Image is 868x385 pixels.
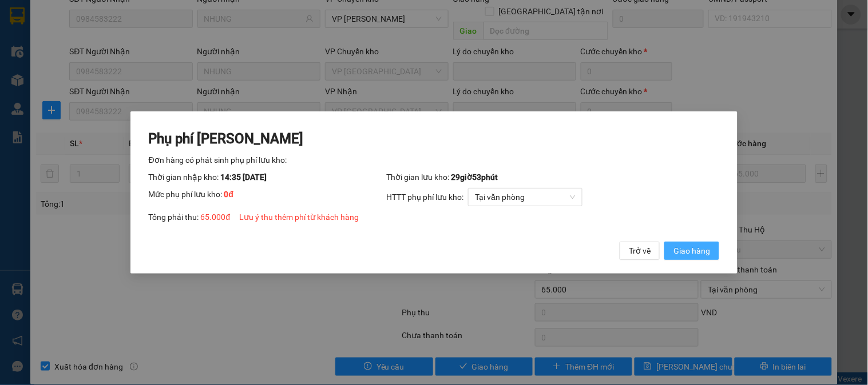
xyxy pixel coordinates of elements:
[386,188,719,206] div: HTTT phụ phí lưu kho:
[664,242,719,260] button: Giao hàng
[620,242,660,260] button: Trở về
[629,244,651,257] span: Trở về
[149,171,387,183] div: Thời gian nhập kho:
[451,173,498,182] span: 29 giờ 53 phút
[224,190,234,199] span: 0 đ
[149,211,720,223] div: Tổng phải thu:
[201,212,231,222] span: 65.000 đ
[673,244,710,257] span: Giao hàng
[475,189,576,206] span: Tại văn phòng
[239,212,359,222] span: Lưu ý thu thêm phí từ khách hàng
[386,171,719,183] div: Thời gian lưu kho:
[221,173,267,182] span: 14:35 [DATE]
[149,188,387,206] div: Mức phụ phí lưu kho:
[149,154,720,166] div: Đơn hàng có phát sinh phụ phí lưu kho:
[149,131,304,147] span: Phụ phí [PERSON_NAME]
